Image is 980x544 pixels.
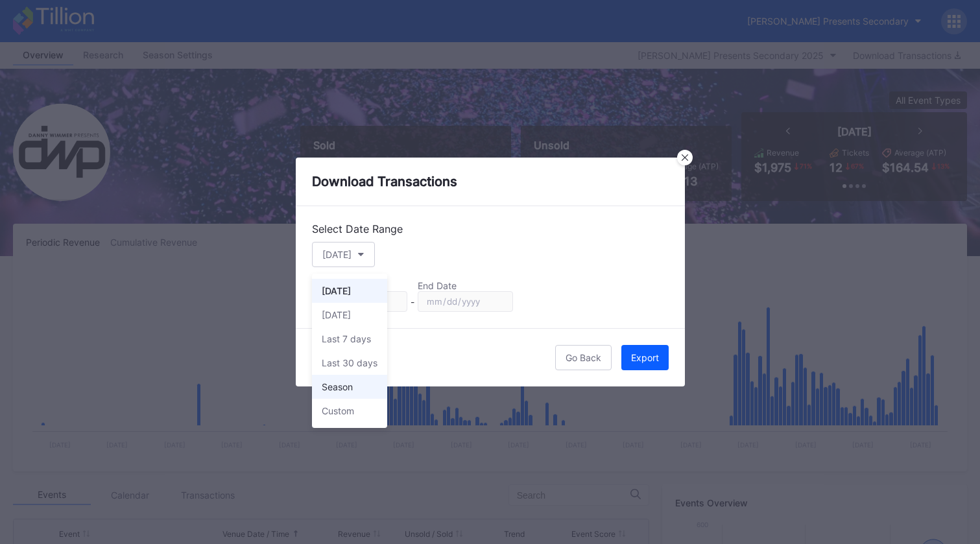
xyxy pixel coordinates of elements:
div: [DATE] [322,285,351,296]
div: Season [322,381,353,392]
div: Last 30 days [322,357,377,368]
div: [DATE] [322,309,351,320]
div: Last 7 days [322,333,371,344]
div: Custom [322,405,354,416]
